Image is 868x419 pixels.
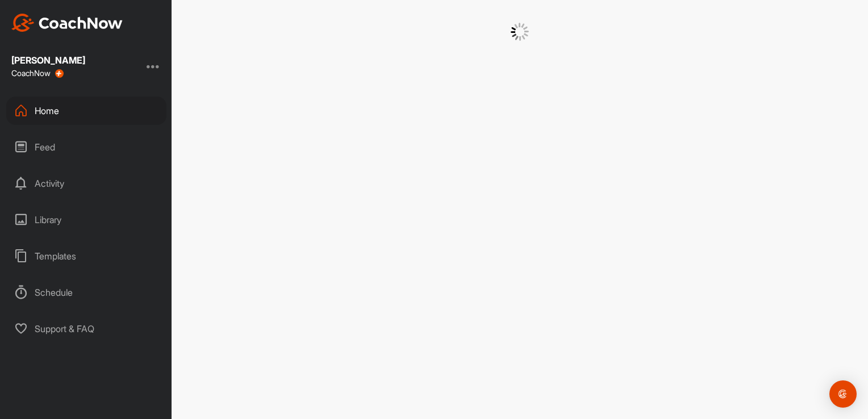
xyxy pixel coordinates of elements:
div: Templates [6,242,166,270]
div: Home [6,97,166,125]
div: Feed [6,133,166,161]
img: CoachNow [11,14,123,32]
div: Support & FAQ [6,315,166,343]
div: Activity [6,169,166,198]
div: CoachNow [11,69,64,78]
img: G6gVgL6ErOh57ABN0eRmCEwV0I4iEi4d8EwaPGI0tHgoAbU4EAHFLEQAh+QQFCgALACwIAA4AGAASAAAEbHDJSesaOCdk+8xg... [511,23,529,41]
div: Library [6,206,166,234]
div: Schedule [6,278,166,307]
div: Open Intercom Messenger [829,380,857,408]
div: [PERSON_NAME] [11,56,85,65]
